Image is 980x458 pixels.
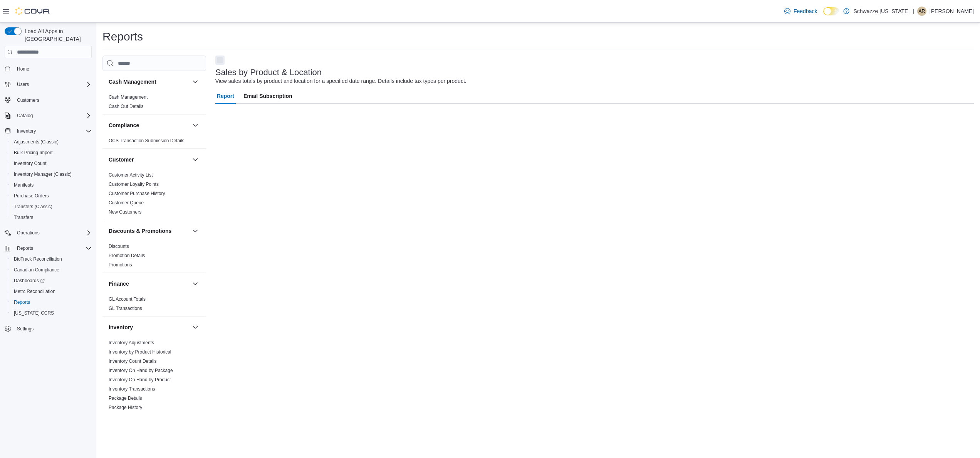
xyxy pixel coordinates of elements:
h3: Cash Management [109,78,156,86]
span: BioTrack Reconciliation [14,256,62,262]
a: Promotions [109,262,132,268]
span: Bulk Pricing Import [14,150,53,156]
p: [PERSON_NAME] [930,7,974,16]
a: Cash Out Details [109,104,144,109]
button: Customer [109,156,189,163]
a: Customer Queue [109,200,144,205]
span: Manifests [14,182,34,188]
a: BioTrack Reconciliation [11,254,65,264]
span: Inventory [14,126,92,136]
span: AR [919,7,925,16]
span: Washington CCRS [11,308,92,318]
button: Manifests [8,180,95,190]
span: Transfers (Classic) [14,204,52,210]
span: Load All Apps in [GEOGRAPHIC_DATA] [22,27,92,43]
a: Inventory Manager (Classic) [11,170,75,179]
a: Customer Purchase History [109,191,165,196]
button: Discounts & Promotions [109,227,189,235]
button: Users [2,79,95,90]
button: Settings [2,323,95,334]
a: Customer Activity List [109,172,153,178]
a: Inventory Count [11,159,50,168]
span: Users [17,81,29,88]
button: Transfers [8,212,95,223]
a: Inventory Adjustments [109,340,154,345]
h3: Finance [109,280,129,288]
h3: Compliance [109,121,139,129]
a: Promotion Details [109,253,145,258]
span: Settings [14,324,92,333]
a: Inventory by Product Historical [109,349,171,355]
span: Canadian Compliance [14,267,59,273]
div: Compliance [102,136,206,148]
a: [US_STATE] CCRS [11,308,57,318]
span: [US_STATE] CCRS [14,310,54,316]
a: Discounts [109,244,129,249]
a: OCS Transaction Submission Details [109,138,185,143]
a: Customer Loyalty Points [109,182,159,187]
span: GL Transactions [109,305,142,312]
span: Inventory Transactions [109,386,155,392]
button: Reports [2,243,95,254]
a: GL Account Totals [109,296,146,302]
h3: Sales by Product & Location [215,68,322,77]
span: Manifests [11,180,92,190]
span: Dashboards [14,278,45,284]
a: Customers [14,96,42,105]
a: Settings [14,324,37,333]
span: Transfers (Classic) [11,202,92,211]
a: Metrc Reconciliation [11,287,59,296]
span: Metrc Reconciliation [11,287,92,296]
span: New Customers [109,209,141,215]
span: Report [217,88,234,104]
div: Austin Ronningen [917,7,926,16]
span: Purchase Orders [14,193,49,199]
span: BioTrack Reconciliation [11,254,92,264]
span: Metrc Reconciliation [14,288,55,295]
div: Discounts & Promotions [102,242,206,273]
button: Home [2,63,95,74]
button: Compliance [109,121,189,129]
span: Promotions [109,262,132,268]
span: Inventory Count Details [109,358,157,364]
div: Inventory [102,338,206,452]
h3: Inventory [109,323,133,331]
span: Customer Activity List [109,172,153,178]
div: Customer [102,170,206,220]
span: Transfers [11,213,92,222]
button: Discounts & Promotions [191,226,200,236]
span: Catalog [14,111,92,120]
span: Cash Management [109,94,148,100]
div: Cash Management [102,93,206,114]
span: Inventory Adjustments [109,340,154,346]
button: Catalog [14,111,36,120]
a: Package History [109,405,142,410]
span: Package History [109,404,142,411]
span: Home [14,64,92,73]
span: Operations [17,230,40,236]
a: Dashboards [11,276,48,285]
a: New Customers [109,209,141,215]
button: Cash Management [191,77,200,86]
h3: Customer [109,156,134,163]
a: Reports [11,298,33,307]
span: Product Expirations [109,414,149,420]
span: Reports [17,245,33,251]
h3: Discounts & Promotions [109,227,171,235]
button: [US_STATE] CCRS [8,308,95,318]
span: Reports [14,244,92,253]
button: Inventory [191,323,200,332]
span: Bulk Pricing Import [11,148,92,157]
input: Dark Mode [823,7,839,15]
a: Canadian Compliance [11,265,62,274]
div: Finance [102,295,206,316]
a: Purchase Orders [11,191,52,200]
span: Inventory Count [14,160,47,167]
div: View sales totals by product and location for a specified date range. Details include tax types p... [215,77,467,85]
span: Transfers [14,214,33,221]
span: Dashboards [11,276,92,285]
button: Inventory [109,323,189,331]
button: Inventory Count [8,158,95,169]
span: Cash Out Details [109,103,144,109]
